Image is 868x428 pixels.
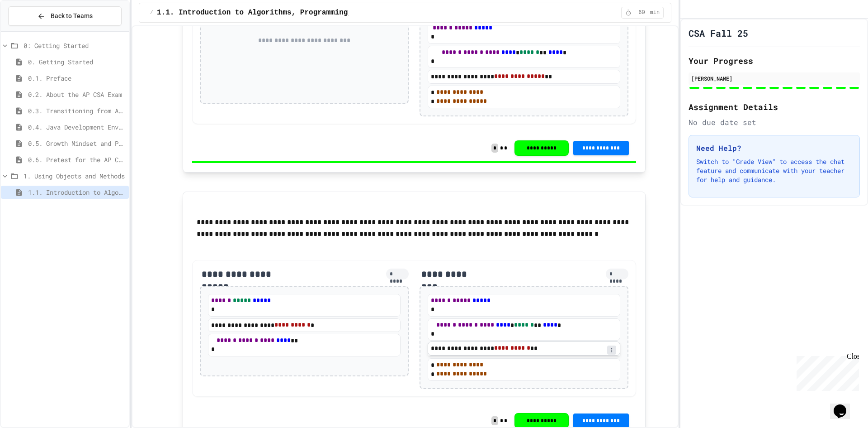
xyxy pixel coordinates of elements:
[4,4,62,58] div: Chat with us now!Close
[28,73,125,83] span: 0.1. Preface
[689,54,860,67] h2: Your Progress
[8,6,122,26] button: Back to Teams
[689,27,748,39] h1: CSA Fall 25
[634,9,649,16] span: 60
[28,122,125,132] span: 0.4. Java Development Environments
[28,57,125,67] span: 0. Getting Started
[793,352,859,391] iframe: chat widget
[28,90,125,99] span: 0.2. About the AP CSA Exam
[24,171,125,181] span: 1. Using Objects and Methods
[150,9,153,16] span: /
[28,155,125,164] span: 0.6. Pretest for the AP CSA Exam
[696,143,852,154] h3: Need Help?
[51,11,93,21] span: Back to Teams
[28,188,125,197] span: 1.1. Introduction to Algorithms, Programming, and Compilers
[157,7,413,18] span: 1.1. Introduction to Algorithms, Programming, and Compilers
[28,106,125,115] span: 0.3. Transitioning from AP CSP to AP CSA
[24,41,125,50] span: 0: Getting Started
[650,9,660,16] span: min
[689,117,860,128] div: No due date set
[691,74,857,82] div: [PERSON_NAME]
[689,101,860,113] h2: Assignment Details
[830,392,859,419] iframe: chat widget
[696,157,852,184] p: Switch to "Grade View" to access the chat feature and communicate with your teacher for help and ...
[28,139,125,148] span: 0.5. Growth Mindset and Pair Programming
